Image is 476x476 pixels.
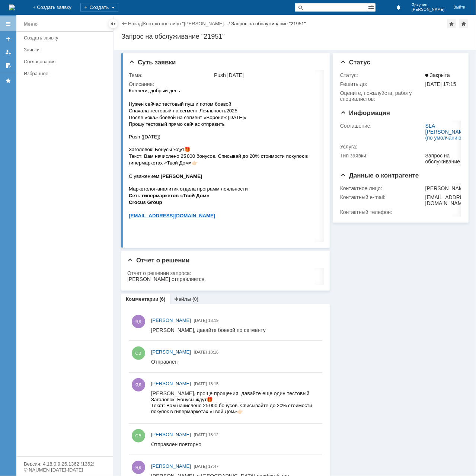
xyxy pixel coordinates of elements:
a: Заявки [21,44,112,55]
div: Меню [24,20,38,29]
div: [PERSON_NAME] [425,185,472,191]
span: Информация [340,109,390,116]
span: 🎁 [56,6,62,12]
div: Push [DATE] [214,72,320,78]
div: Запрос на обслуживание [425,153,468,164]
span: Отчет о решении [127,257,189,264]
span: Ярхунин [412,3,445,7]
div: Отчет о решении запроса: [127,270,322,276]
div: Создать [80,3,118,12]
span: 🎁 [56,60,62,65]
span: [PERSON_NAME] [151,432,191,437]
a: SLA [PERSON_NAME] (по умолчанию) [425,123,468,141]
span: [DATE] [194,432,207,437]
div: © NAUMEN [DATE]-[DATE] [24,467,106,472]
div: Избранное [24,71,100,76]
a: Контактное лицо "[PERSON_NAME]… [143,21,229,26]
div: Услуга: [340,144,424,150]
a: Согласования [21,56,112,67]
span: 18:15 [208,381,219,386]
div: (6) [160,296,166,302]
a: Перейти на домашнюю страницу [9,4,15,10]
span: [PERSON_NAME] [151,317,191,323]
span: 17:47 [208,464,219,469]
span: [DATE] [194,464,207,469]
span: 18:19 [208,318,219,323]
div: Версия: 4.18.0.9.26.1362 (1362) [24,461,106,466]
div: [EMAIL_ADDRESS][DOMAIN_NAME] [425,194,472,206]
div: Описание: [129,81,322,87]
div: | [142,20,143,26]
div: Согласования [24,59,109,64]
span: [DATE] [194,381,207,386]
span: 👉🏻 [86,18,92,24]
div: Решить до: [340,81,424,87]
a: Создать заявку [2,33,14,45]
span: [DATE] [194,318,207,323]
div: Заявки [24,47,109,52]
a: Файлы [174,296,191,302]
div: Запрос на обслуживание "21951" [231,21,306,26]
div: / [143,21,231,26]
div: Контактное лицо: [340,185,424,191]
span: [PERSON_NAME] [151,349,191,355]
div: Тема: [129,72,213,78]
div: Контактный e-mail: [340,194,424,200]
div: Создать заявку [24,35,109,41]
div: Запрос на обслуживание "21951" [121,33,469,40]
div: Скрыть меню [109,19,118,28]
span: Закрыта [425,72,450,78]
span: Данные о контрагенте [340,172,419,179]
div: Тип заявки: [340,153,424,159]
a: [PERSON_NAME] [151,317,191,324]
span: [PERSON_NAME] [412,7,445,12]
div: Контактный телефон: [340,209,424,215]
a: [PERSON_NAME] [151,348,191,356]
b: [PERSON_NAME] [32,86,74,92]
a: Комментарии [126,296,159,302]
div: Статус: [340,72,424,78]
span: 18:12 [208,432,219,437]
div: Соглашение: [340,123,424,129]
span: [PERSON_NAME] [151,463,191,469]
span: Статус [340,59,370,66]
a: [PERSON_NAME] [151,463,191,470]
span: [DATE] [194,350,207,354]
a: Мои согласования [2,60,14,71]
span: 🎁 [56,12,62,18]
span: [DATE] 17:15 [425,81,456,87]
a: [PERSON_NAME] [151,431,191,438]
img: logo [9,4,15,10]
span: Расширенный поиск [368,3,376,10]
div: Сделать домашней страницей [459,19,468,28]
span: 👉🏻 [63,73,69,79]
a: [PERSON_NAME] [151,380,191,387]
div: Добавить в избранное [447,19,456,28]
a: Назад [128,21,142,26]
span: 👉🏻 [86,24,92,30]
span: [PERSON_NAME] [151,381,191,386]
span: 18:16 [208,350,219,354]
div: (0) [192,296,198,302]
div: Oцените, пожалуйста, работу специалистов: [340,90,424,102]
span: Суть заявки [129,59,176,66]
a: Мои заявки [2,46,14,58]
a: Создать заявку [21,32,112,44]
